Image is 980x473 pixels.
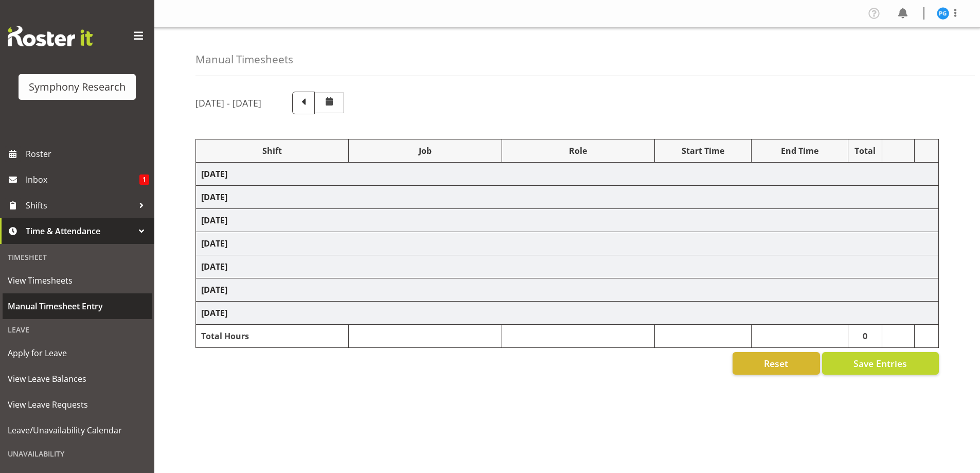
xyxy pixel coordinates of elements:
div: Unavailability [3,443,152,464]
a: View Leave Balances [3,366,152,392]
td: [DATE] [196,163,939,186]
a: Manual Timesheet Entry [3,293,152,319]
div: Shift [201,145,343,157]
span: Manual Timesheet Entry [8,299,147,314]
span: Inbox [26,172,139,187]
span: 1 [139,174,149,185]
div: Job [354,145,496,157]
span: Roster [26,146,149,162]
td: [DATE] [196,209,939,232]
a: Leave/Unavailability Calendar [3,417,152,443]
button: Save Entries [822,352,939,375]
span: Leave/Unavailability Calendar [8,423,147,438]
div: Role [507,145,649,157]
div: Timesheet [3,247,152,268]
td: [DATE] [196,278,939,302]
span: Shifts [26,198,134,213]
td: [DATE] [196,186,939,209]
div: Symphony Research [29,79,126,95]
div: Start Time [660,145,746,157]
span: Time & Attendance [26,223,134,239]
span: View Timesheets [8,273,147,288]
a: View Timesheets [3,268,152,293]
td: 0 [848,325,882,348]
button: Reset [733,352,820,375]
div: Leave [3,319,152,340]
img: patricia-gilmour9541.jpg [937,7,949,20]
a: View Leave Requests [3,392,152,417]
span: Save Entries [853,357,907,370]
td: Total Hours [196,325,349,348]
td: [DATE] [196,302,939,325]
a: Apply for Leave [3,340,152,366]
h4: Manual Timesheets [195,54,293,65]
span: View Leave Requests [8,397,147,412]
span: Apply for Leave [8,345,147,361]
td: [DATE] [196,255,939,278]
td: [DATE] [196,232,939,255]
div: End Time [757,145,843,157]
h5: [DATE] - [DATE] [195,97,261,109]
span: View Leave Balances [8,371,147,387]
span: Reset [764,357,788,370]
img: Rosterit website logo [8,26,93,46]
div: Total [853,145,877,157]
